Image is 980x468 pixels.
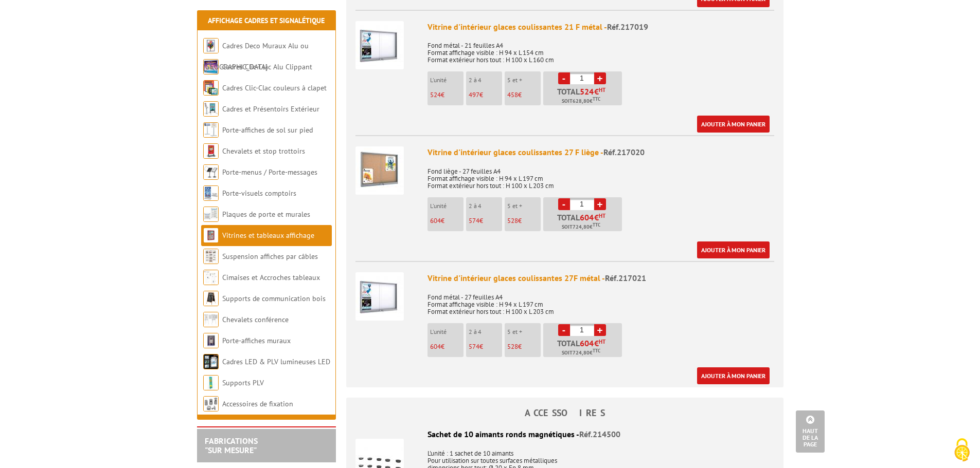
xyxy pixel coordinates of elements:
sup: TTC [593,222,600,228]
img: Porte-affiches muraux [203,333,219,348]
p: Fond métal - 21 feuilles A4 Format affichage visible : H 94 x L 154 cm Format extérieur hors tout... [427,35,774,64]
a: Ajouter à mon panier [697,241,770,258]
span: Soit € [562,97,600,105]
a: Ajouter à mon panier [697,367,770,384]
span: Réf.214500 [579,429,620,439]
a: Porte-affiches muraux [222,336,291,345]
span: 524 [430,90,441,99]
button: Cookies (fenêtre modale) [944,433,980,468]
span: Soit € [562,223,600,231]
span: 628,80 [573,97,590,105]
p: L'unité [430,328,464,335]
p: Fond métal - 27 feuilles A4 Format affichage visible : H 94 x L 197 cm Format extérieur hors tout... [427,287,774,315]
img: Cadres Deco Muraux Alu ou Bois [203,38,219,53]
a: Porte-menus / Porte-messages [222,167,317,177]
img: Cadres et Présentoirs Extérieur [203,101,219,117]
p: Total [546,213,622,231]
span: Réf.217020 [603,147,645,157]
img: Vitrine d'intérieur glaces coulissantes 27F métal [355,272,404,321]
a: Supports de communication bois [222,294,326,303]
a: Porte-visuels comptoirs [222,189,296,198]
img: Vitrine d'intérieur glaces coulissantes 21 F métal [355,21,404,69]
p: 2 à 4 [469,77,502,84]
span: € [594,87,599,96]
p: € [469,217,502,224]
img: Accessoires de fixation [203,396,219,411]
img: Cookies (fenêtre modale) [949,437,975,463]
a: - [558,72,570,84]
a: Cadres LED & PLV lumineuses LED [222,357,330,366]
p: 5 et + [507,328,541,335]
span: 604 [580,339,594,347]
a: Affichage Cadres et Signalétique [208,16,325,25]
a: Cadres Clic-Clac Alu Clippant [222,62,312,71]
p: L'unité [430,77,464,84]
div: Vitrine d'intérieur glaces coulissantes 21 F métal - [427,21,774,33]
p: € [430,217,464,224]
p: L'unité [430,202,464,210]
p: 2 à 4 [469,328,502,335]
a: Plaques de porte et murales [222,210,310,219]
a: Accessoires de fixation [222,399,293,408]
span: 497 [469,90,479,99]
a: Haut de la page [796,410,825,453]
p: 5 et + [507,77,541,84]
span: 528 [507,342,518,351]
a: Cadres et Présentoirs Extérieur [222,104,319,114]
span: 724,80 [573,349,590,357]
sup: HT [599,338,605,345]
p: Fond liège - 27 feuilles A4 Format affichage visible : H 94 x L 197 cm Format extérieur hors tout... [427,161,774,190]
a: Cadres Clic-Clac couleurs à clapet [222,83,327,92]
a: + [594,72,606,84]
p: Total [546,339,622,357]
a: + [594,198,606,210]
img: Cimaises et Accroches tableaux [203,270,219,285]
span: € [594,213,599,221]
img: Chevalets conférence [203,312,219,327]
p: € [469,343,502,350]
a: Cadres Deco Muraux Alu ou [GEOGRAPHIC_DATA] [203,41,309,71]
p: € [507,91,541,99]
img: Porte-visuels comptoirs [203,185,219,201]
span: 574 [469,342,479,351]
span: € [594,339,599,347]
a: Vitrines et tableaux affichage [222,231,314,240]
span: 724,80 [573,223,590,231]
p: € [507,343,541,350]
a: Ajouter à mon panier [697,116,770,133]
a: Chevalets et stop trottoirs [222,146,305,156]
span: 604 [580,213,594,221]
img: Porte-menus / Porte-messages [203,164,219,180]
span: 458 [507,90,518,99]
img: Suspension affiches par câbles [203,249,219,264]
a: Chevalets conférence [222,315,289,324]
img: Vitrine d'intérieur glaces coulissantes 27 F liège [355,146,404,195]
p: 5 et + [507,202,541,210]
a: - [558,198,570,210]
img: Vitrines et tableaux affichage [203,228,219,243]
span: 574 [469,216,479,225]
span: Réf.217021 [605,273,646,283]
span: 604 [430,342,441,351]
div: Sachet de 10 aimants ronds magnétiques - [355,428,774,440]
span: Soit € [562,349,600,357]
p: € [507,217,541,224]
p: 2 à 4 [469,202,502,210]
img: Porte-affiches de sol sur pied [203,122,219,138]
span: 528 [507,216,518,225]
sup: HT [599,212,605,219]
div: Vitrine d'intérieur glaces coulissantes 27F métal - [427,272,774,284]
span: Réf.217019 [607,22,648,32]
a: Cimaises et Accroches tableaux [222,273,320,282]
img: Supports PLV [203,375,219,390]
sup: TTC [593,348,600,353]
a: - [558,324,570,336]
img: Cadres LED & PLV lumineuses LED [203,354,219,369]
sup: HT [599,86,605,93]
p: € [430,91,464,99]
a: + [594,324,606,336]
a: Supports PLV [222,378,264,387]
span: 524 [580,87,594,96]
p: € [430,343,464,350]
p: Total [546,87,622,105]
